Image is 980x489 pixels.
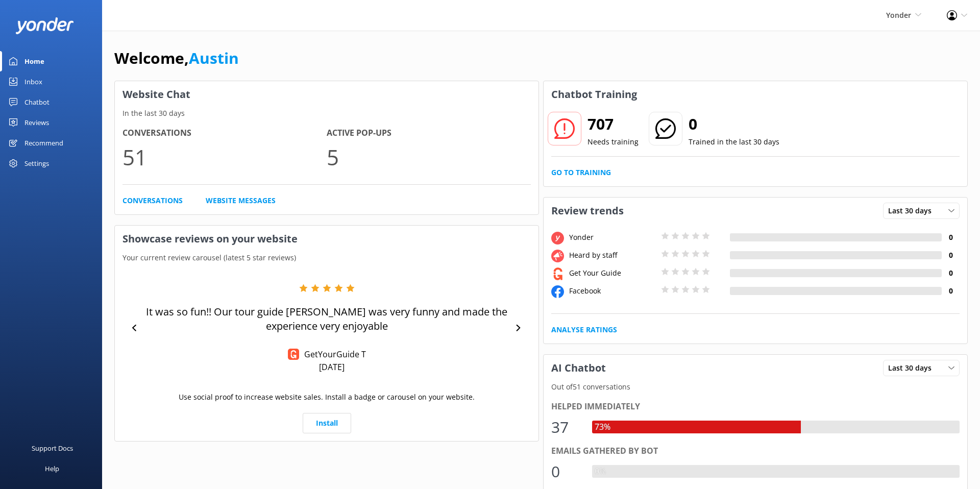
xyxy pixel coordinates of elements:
div: 0% [592,465,608,478]
div: Emails gathered by bot [551,445,960,458]
div: 73% [592,421,613,434]
span: Yonder [886,10,911,20]
h1: Welcome, [114,46,239,70]
h3: Website Chat [115,81,538,108]
div: Heard by staff [567,250,658,261]
p: Out of 51 conversations [544,381,967,393]
h4: Conversations [122,127,327,140]
a: Go to Training [551,167,611,178]
p: Trained in the last 30 days [689,136,779,148]
div: 0 [551,459,582,484]
a: Austin [189,47,239,68]
p: 51 [122,140,327,174]
h4: Active Pop-ups [327,127,531,140]
a: Install [303,413,351,433]
p: Needs training [587,136,639,148]
span: Last 30 days [888,362,938,374]
div: 37 [551,415,582,439]
h4: 0 [942,250,960,261]
div: Chatbot [24,92,50,112]
div: Recommend [24,133,63,153]
h3: AI Chatbot [544,355,614,381]
div: Reviews [24,112,49,133]
p: In the last 30 days [115,108,538,119]
div: Inbox [24,71,42,92]
h3: Showcase reviews on your website [115,226,538,252]
h2: 707 [587,112,639,136]
div: Settings [24,153,49,174]
div: Home [24,51,44,71]
div: Support Docs [32,438,73,458]
div: Yonder [567,232,658,243]
p: Use social proof to increase website sales. Install a badge or carousel on your website. [179,392,475,403]
h3: Chatbot Training [544,81,645,108]
p: It was so fun!! Our tour guide [PERSON_NAME] was very funny and made the experience very enjoyable [143,305,510,333]
img: Get Your Guide Reviews [288,349,299,360]
h4: 0 [942,267,960,279]
span: Last 30 days [888,205,938,216]
h4: 0 [942,232,960,243]
h2: 0 [689,112,779,136]
p: GetYourGuide T [299,349,366,360]
p: Your current review carousel (latest 5 star reviews) [115,252,538,263]
div: Facebook [567,285,658,297]
img: yonder-white-logo.png [15,17,74,34]
h3: Review trends [544,198,631,224]
a: Conversations [122,195,183,206]
a: Website Messages [206,195,276,206]
div: Help [45,458,59,479]
div: Get Your Guide [567,267,658,279]
p: [DATE] [319,361,345,373]
div: Helped immediately [551,400,960,413]
a: Analyse Ratings [551,324,617,335]
h4: 0 [942,285,960,297]
p: 5 [327,140,531,174]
